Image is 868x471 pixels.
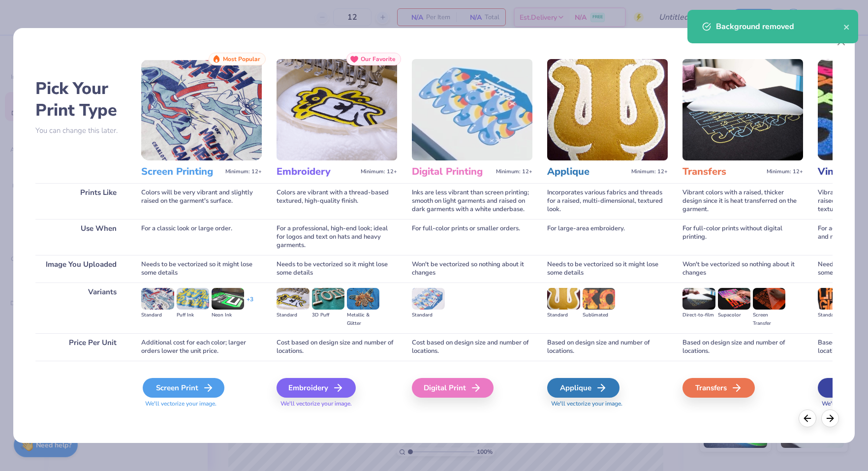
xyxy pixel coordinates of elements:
[496,168,532,175] span: Minimum: 12+
[212,311,244,319] div: Neon Ink
[682,255,803,283] div: Won't be vectorized so nothing about it changes
[583,311,615,319] div: Sublimated
[682,219,803,255] div: For full-color prints without digital printing.
[141,219,262,255] div: For a classic look or large order.
[818,311,850,319] div: Standard
[753,311,785,328] div: Screen Transfer
[547,183,668,219] div: Incorporates various fabrics and threads for a raised, multi-dimensional, textured look.
[767,168,803,175] span: Minimum: 12+
[141,333,262,361] div: Additional cost for each color; larger orders lower the unit price.
[682,333,803,361] div: Based on design size and number of locations.
[141,400,262,408] span: We'll vectorize your image.
[682,311,715,319] div: Direct-to-film
[412,378,494,398] div: Digital Print
[35,333,126,361] div: Price Per Unit
[312,288,344,310] img: 3D Puff
[277,219,397,255] div: For a professional, high-end look; ideal for logos and text on hats and heavy garments.
[412,59,532,160] img: Digital Printing
[223,56,260,63] span: Most Popular
[547,165,627,178] h3: Applique
[716,21,843,32] div: Background removed
[177,288,209,310] img: Puff Ink
[412,255,532,283] div: Won't be vectorized so nothing about it changes
[583,288,615,310] img: Sublimated
[631,168,668,175] span: Minimum: 12+
[412,219,532,255] div: For full-color prints or smaller orders.
[843,21,850,32] button: close
[277,59,397,160] img: Embroidery
[818,288,850,310] img: Standard
[35,219,126,255] div: Use When
[547,255,668,283] div: Needs to be vectorized so it might lose some details
[247,295,253,312] div: + 3
[718,288,750,310] img: Supacolor
[141,59,262,160] img: Screen Printing
[547,400,668,408] span: We'll vectorize your image.
[547,378,620,398] div: Applique
[141,311,174,319] div: Standard
[277,333,397,361] div: Cost based on design size and number of locations.
[141,255,262,283] div: Needs to be vectorized so it might lose some details
[682,165,763,178] h3: Transfers
[277,311,309,319] div: Standard
[141,288,174,310] img: Standard
[347,311,379,328] div: Metallic & Glitter
[347,288,379,310] img: Metallic & Glitter
[225,168,262,175] span: Minimum: 12+
[682,59,803,160] img: Transfers
[277,378,356,398] div: Embroidery
[277,400,397,408] span: We'll vectorize your image.
[277,288,309,310] img: Standard
[547,59,668,160] img: Applique
[35,183,126,219] div: Prints Like
[35,255,126,283] div: Image You Uploaded
[412,311,444,319] div: Standard
[361,168,397,175] span: Minimum: 12+
[277,183,397,219] div: Colors are vibrant with a thread-based textured, high-quality finish.
[753,288,785,310] img: Screen Transfer
[412,165,492,178] h3: Digital Printing
[361,56,396,63] span: Our Favorite
[143,378,224,398] div: Screen Print
[141,183,262,219] div: Colors will be very vibrant and slightly raised on the garment's surface.
[718,311,750,319] div: Supacolor
[312,311,344,319] div: 3D Puff
[35,126,126,135] p: You can change this later.
[35,78,126,121] h2: Pick Your Print Type
[547,333,668,361] div: Based on design size and number of locations.
[277,255,397,283] div: Needs to be vectorized so it might lose some details
[412,288,444,310] img: Standard
[277,165,357,178] h3: Embroidery
[682,378,755,398] div: Transfers
[682,288,715,310] img: Direct-to-film
[547,311,580,319] div: Standard
[412,333,532,361] div: Cost based on design size and number of locations.
[547,288,580,310] img: Standard
[177,311,209,319] div: Puff Ink
[412,183,532,219] div: Inks are less vibrant than screen printing; smooth on light garments and raised on dark garments ...
[547,219,668,255] div: For large-area embroidery.
[35,283,126,333] div: Variants
[141,165,221,178] h3: Screen Printing
[682,183,803,219] div: Vibrant colors with a raised, thicker design since it is heat transferred on the garment.
[212,288,244,310] img: Neon Ink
